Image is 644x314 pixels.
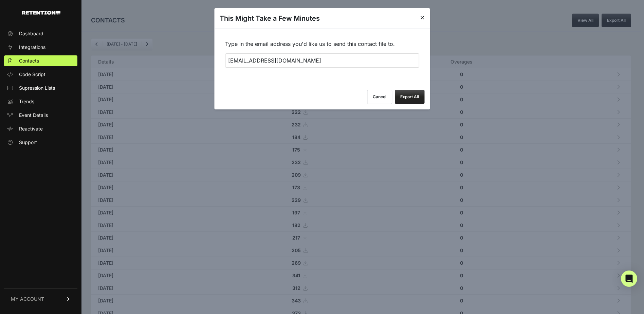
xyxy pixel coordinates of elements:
span: MY ACCOUNT [11,296,44,302]
div: Open Intercom Messenger [621,271,637,287]
a: Event Details [4,110,77,121]
a: MY ACCOUNT [4,289,77,309]
span: Supression Lists [19,85,55,91]
input: + Add recipient [225,53,419,68]
div: Type in the email address you'd like us to send this contact file to. [214,29,430,84]
a: Dashboard [4,28,77,39]
span: Dashboard [19,30,43,37]
a: Integrations [4,42,77,53]
span: Support [19,139,37,146]
a: Contacts [4,55,77,66]
a: Support [4,137,77,148]
span: Event Details [19,112,48,119]
span: Reactivate [19,125,43,132]
a: Reactivate [4,123,77,134]
span: Code Script [19,71,45,78]
button: Cancel [367,90,392,104]
button: Export All [395,90,424,104]
span: Trends [19,98,34,105]
a: Supression Lists [4,83,77,93]
span: Integrations [19,44,45,51]
h3: This Might Take a Few Minutes [220,14,320,23]
a: Code Script [4,69,77,80]
a: Trends [4,96,77,107]
img: Retention.com [22,11,60,15]
span: Contacts [19,57,39,64]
